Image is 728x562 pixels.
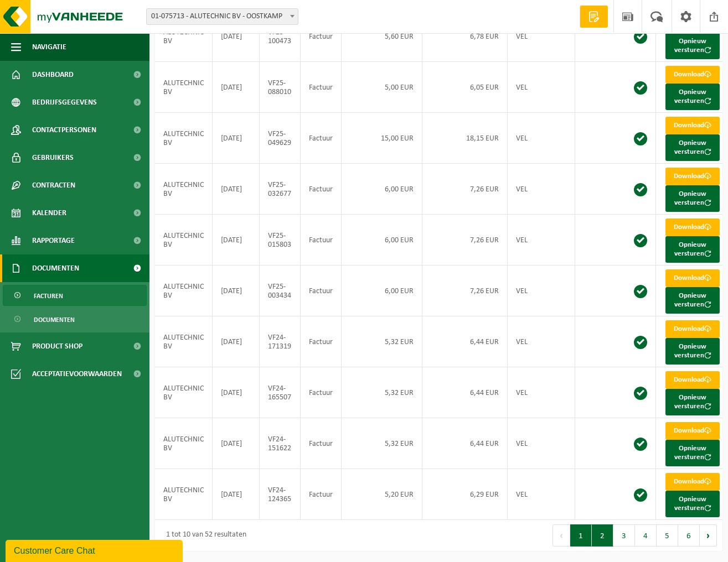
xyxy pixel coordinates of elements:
button: Previous [553,524,570,547]
td: 6,78 EUR [422,11,508,62]
iframe: chat widget [6,538,185,562]
td: VEL [508,316,575,367]
a: Download [665,473,720,491]
td: VF25-100473 [260,11,301,62]
td: Factuur [301,113,342,164]
td: 5,20 EUR [342,469,422,520]
a: Facturen [3,285,147,306]
td: VEL [508,367,575,418]
td: [DATE] [213,113,260,164]
button: Opnieuw versturen [665,338,720,365]
td: ALUTECHNIC BV [155,266,213,316]
td: 15,00 EUR [342,113,422,164]
button: Opnieuw versturen [665,134,720,161]
button: Opnieuw versturen [665,491,720,517]
span: 01-075713 - ALUTECHNIC BV - OOSTKAMP [147,9,298,24]
td: ALUTECHNIC BV [155,164,213,215]
td: Factuur [301,316,342,367]
td: 5,32 EUR [342,316,422,367]
button: 1 [570,524,592,547]
span: Kalender [32,199,66,227]
td: Factuur [301,367,342,418]
td: Factuur [301,11,342,62]
td: VEL [508,11,575,62]
td: 5,32 EUR [342,367,422,418]
td: 7,26 EUR [422,215,508,266]
td: 6,44 EUR [422,316,508,367]
td: 7,26 EUR [422,164,508,215]
a: Download [665,371,720,389]
div: 1 tot 10 van 52 resultaten [161,525,246,545]
td: VF25-049629 [260,113,301,164]
a: Download [665,117,720,134]
td: ALUTECHNIC BV [155,62,213,113]
button: Next [700,524,717,547]
button: 6 [678,524,700,547]
button: Opnieuw versturen [665,33,720,59]
td: 5,00 EUR [342,62,422,113]
a: Documenten [3,309,147,330]
td: VEL [508,164,575,215]
td: 6,00 EUR [342,164,422,215]
span: Rapportage [32,227,75,254]
td: ALUTECHNIC BV [155,113,213,164]
td: [DATE] [213,164,260,215]
span: Bedrijfsgegevens [32,89,97,116]
a: Download [665,269,720,287]
td: 5,32 EUR [342,418,422,469]
span: Contracten [32,171,75,199]
td: 5,60 EUR [342,11,422,62]
td: VEL [508,215,575,266]
td: 18,15 EUR [422,113,508,164]
td: VF24-124365 [260,469,301,520]
span: Documenten [34,309,75,330]
td: [DATE] [213,11,260,62]
td: 6,05 EUR [422,62,508,113]
td: VF24-165507 [260,367,301,418]
a: Download [665,218,720,236]
td: Factuur [301,266,342,316]
td: Factuur [301,215,342,266]
td: ALUTECHNIC BV [155,11,213,62]
td: 7,26 EUR [422,266,508,316]
button: 3 [613,524,635,547]
td: Factuur [301,164,342,215]
td: VF25-088010 [260,62,301,113]
td: VF25-032677 [260,164,301,215]
span: Documenten [32,254,79,282]
td: ALUTECHNIC BV [155,469,213,520]
td: 6,29 EUR [422,469,508,520]
td: 6,00 EUR [342,215,422,266]
span: Acceptatievoorwaarden [32,360,122,388]
button: Opnieuw versturen [665,185,720,212]
a: Download [665,168,720,185]
button: Opnieuw versturen [665,389,720,415]
td: 6,44 EUR [422,367,508,418]
span: Product Shop [32,332,82,360]
td: ALUTECHNIC BV [155,418,213,469]
td: VEL [508,469,575,520]
td: VF25-015803 [260,215,301,266]
td: [DATE] [213,469,260,520]
button: Opnieuw versturen [665,84,720,110]
td: [DATE] [213,316,260,367]
td: VF24-171319 [260,316,301,367]
a: Download [665,320,720,338]
span: Navigatie [32,33,66,61]
span: 01-075713 - ALUTECHNIC BV - OOSTKAMP [146,8,298,25]
td: VF24-151622 [260,418,301,469]
td: VEL [508,418,575,469]
span: Dashboard [32,61,74,89]
td: VEL [508,113,575,164]
td: [DATE] [213,266,260,316]
td: [DATE] [213,215,260,266]
td: 6,44 EUR [422,418,508,469]
td: [DATE] [213,62,260,113]
span: Gebruikers [32,144,74,171]
td: [DATE] [213,367,260,418]
button: Opnieuw versturen [665,236,720,263]
td: VF25-003434 [260,266,301,316]
td: [DATE] [213,418,260,469]
td: VEL [508,62,575,113]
